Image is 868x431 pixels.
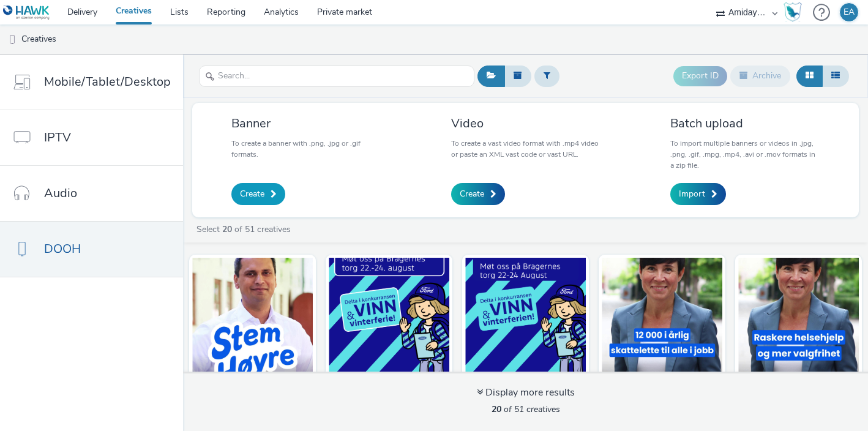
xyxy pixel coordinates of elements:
p: To import multiple banners or videos in .jpg, .png, .gif, .mpg, .mp4, .avi or .mov formats in a z... [670,138,820,171]
span: Mobile/Tablet/Desktop [44,73,171,91]
span: Audio [44,184,77,202]
button: Export ID [673,66,727,86]
span: Import [679,188,705,200]
a: Hawk Academy [784,2,807,22]
a: Import [670,183,726,205]
h3: Video [451,115,600,132]
img: Elvestivalen_ny visual [329,258,449,377]
strong: 20 [222,223,232,235]
img: dooh [6,34,18,46]
span: of 51 creatives [492,403,560,415]
div: Display more results [477,386,575,400]
button: Grid [796,66,823,86]
p: To create a banner with .png, .jpg or .gif formats. [231,138,381,160]
h3: Banner [231,115,381,132]
button: Archive [730,66,790,86]
div: EA [844,3,855,21]
input: Search... [199,66,474,87]
button: Table [822,66,849,86]
p: To create a vast video format with .mp4 video or paste an XML vast code or vast URL. [451,138,600,160]
img: Hawk Academy [784,2,802,22]
img: undefined Logo [3,5,50,20]
span: Create [460,188,484,200]
img: Oslo_Hoyre_Manglerud visual [192,258,313,377]
a: Select of 51 creatives [195,223,296,235]
a: Create [231,183,285,205]
img: Elvefestivalen visual [465,258,586,377]
img: Bryn visual [602,258,722,377]
span: DOOH [44,240,81,258]
strong: 20 [492,403,501,415]
h3: Batch upload [670,115,820,132]
img: boler visual [738,258,859,377]
a: Create [451,183,505,205]
span: IPTV [44,129,71,146]
span: Create [240,188,264,200]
